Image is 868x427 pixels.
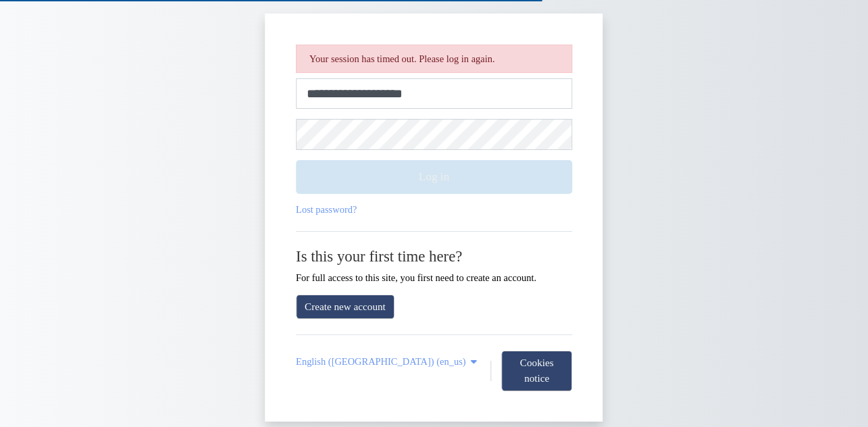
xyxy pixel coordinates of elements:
[296,45,572,73] div: Your session has timed out. Please log in again.
[296,356,480,368] a: English (United States) ‎(en_us)‎
[296,247,572,284] div: For full access to this site, you first need to create an account.
[502,351,572,391] button: Cookies notice
[296,295,394,320] a: Create new account
[296,247,572,266] h2: Is this your first time here?
[296,160,572,194] button: Log in
[296,204,357,215] a: Lost password?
